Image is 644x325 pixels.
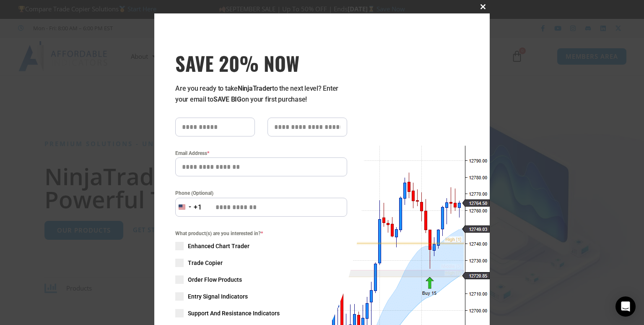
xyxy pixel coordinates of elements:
[188,309,280,317] span: Support And Resistance Indicators
[175,198,202,217] button: Selected country
[175,149,347,157] label: Email Address
[188,242,249,250] span: Enhanced Chart Trader
[213,95,241,103] strong: SAVE BIG
[238,84,272,92] strong: NinjaTrader
[175,51,347,75] h3: SAVE 20% NOW
[175,292,347,301] label: Entry Signal Indicators
[175,83,347,105] p: Are you ready to take to the next level? Enter your email to on your first purchase!
[194,202,202,213] div: +1
[175,189,347,197] label: Phone (Optional)
[188,259,223,267] span: Trade Copier
[175,259,347,267] label: Trade Copier
[175,242,347,250] label: Enhanced Chart Trader
[175,309,347,317] label: Support And Resistance Indicators
[188,292,248,301] span: Entry Signal Indicators
[175,275,347,284] label: Order Flow Products
[188,275,242,284] span: Order Flow Products
[175,229,347,238] span: What product(s) are you interested in?
[615,296,636,317] div: Open Intercom Messenger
